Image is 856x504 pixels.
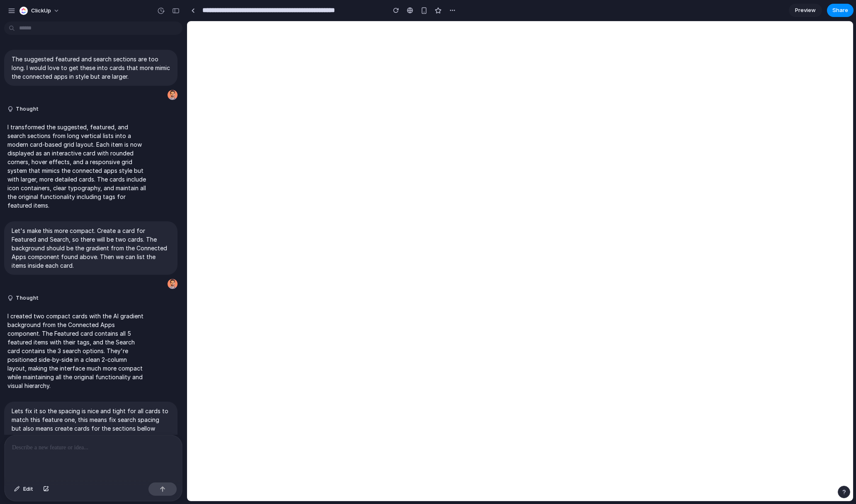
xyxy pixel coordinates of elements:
[832,6,848,15] span: Share
[827,4,854,17] button: Share
[7,123,146,210] p: I transformed the suggested, featured, and search sections from long vertical lists into a modern...
[789,4,822,17] a: Preview
[12,226,170,270] p: Let's make this more compact. Create a card for Featured and Search, so there will be two cards. ...
[31,7,51,15] span: ClickUp
[23,485,33,493] span: Edit
[12,407,170,441] p: Lets fix it so the spacing is nice and tight for all cards to match this feature one, this means ...
[12,55,170,81] p: The suggested featured and search sections are too long. I would love to get these into cards tha...
[795,6,816,15] span: Preview
[10,482,37,496] button: Edit
[16,4,64,17] button: ClickUp
[7,312,146,390] p: I created two compact cards with the AI gradient background from the Connected Apps component. Th...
